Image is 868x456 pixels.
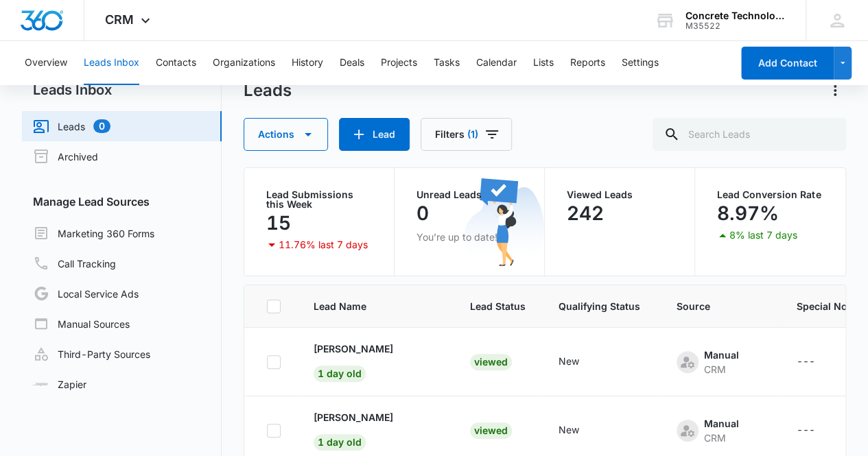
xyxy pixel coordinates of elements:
[797,299,862,313] span: Special Notes
[704,416,739,431] div: Manual
[22,193,222,210] h3: Manage Lead Sources
[559,354,579,368] div: New
[533,41,554,85] button: Lists
[704,348,739,362] div: Manual
[417,202,429,224] p: 0
[704,431,739,445] div: CRM
[470,424,512,436] a: Viewed
[84,41,139,85] button: Leads Inbox
[417,230,522,244] p: You’re up to date!
[797,422,815,439] div: ---
[33,118,110,134] a: Leads0
[559,422,579,437] div: New
[340,41,364,85] button: Deals
[685,10,786,21] div: account name
[470,356,512,368] a: Viewed
[677,299,764,313] span: Source
[653,118,846,151] input: Search Leads
[434,41,460,85] button: Tasks
[567,202,604,224] p: 242
[292,41,323,85] button: History
[677,416,764,445] div: - - Select to Edit Field
[559,354,604,370] div: - - Select to Edit Field
[381,41,417,85] button: Projects
[741,47,834,80] button: Add Contact
[677,348,764,376] div: - - Select to Edit Field
[470,354,512,370] div: Viewed
[105,12,134,27] span: CRM
[33,285,139,302] a: Local Service Ads
[314,410,437,448] a: [PERSON_NAME]1 day old
[33,148,98,165] a: Archived
[33,255,116,272] a: Call Tracking
[314,341,437,379] a: [PERSON_NAME]1 day old
[33,377,86,392] a: Zapier
[417,190,522,200] p: Unread Leads
[244,80,292,101] h1: Leads
[797,354,815,370] div: ---
[470,422,512,439] div: Viewed
[729,230,797,240] p: 8% last 7 days
[476,41,517,85] button: Calendar
[279,240,368,250] p: 11.76% last 7 days
[717,190,823,200] p: Lead Conversion Rate
[314,299,437,313] span: Lead Name
[244,118,328,151] button: Actions
[421,118,512,151] button: Filters
[824,80,846,101] button: Actions
[314,434,366,451] span: 1 day old
[567,190,672,200] p: Viewed Leads
[797,422,840,439] div: - - Select to Edit Field
[797,354,840,370] div: - - Select to Edit Field
[314,410,393,424] p: [PERSON_NAME]
[156,41,196,85] button: Contacts
[339,118,410,151] button: Lead
[33,346,150,362] a: Third-Party Sources
[266,212,291,234] p: 15
[266,190,372,209] p: Lead Submissions this Week
[559,422,604,439] div: - - Select to Edit Field
[314,341,393,356] p: [PERSON_NAME]
[467,130,478,139] span: (1)
[685,21,786,31] div: account id
[25,41,67,85] button: Overview
[314,365,366,382] span: 1 day old
[33,225,154,241] a: Marketing 360 Forms
[717,202,779,224] p: 8.97%
[559,299,644,313] span: Qualifying Status
[570,41,605,85] button: Reports
[22,80,222,100] h2: Leads Inbox
[213,41,275,85] button: Organizations
[33,315,130,332] a: Manual Sources
[704,362,739,376] div: CRM
[622,41,659,85] button: Settings
[470,299,526,313] span: Lead Status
